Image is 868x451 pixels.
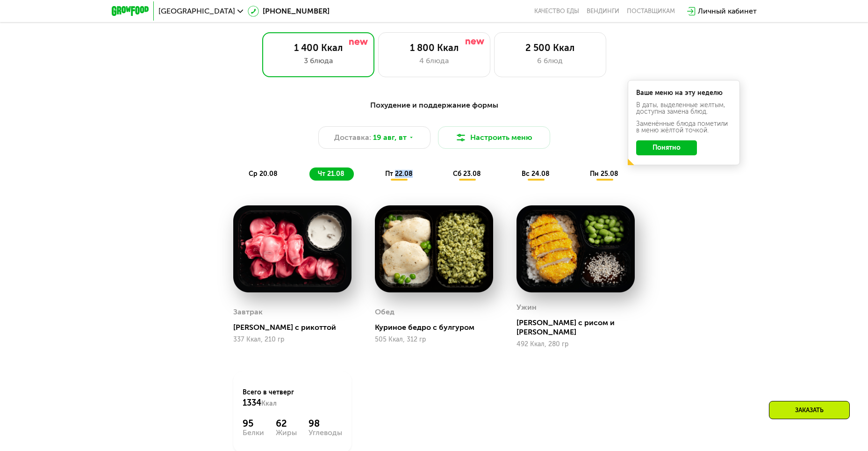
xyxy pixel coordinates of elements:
div: 337 Ккал, 210 гр [233,336,352,343]
a: [PHONE_NUMBER] [248,6,330,17]
div: Белки [243,429,264,436]
div: Заменённые блюда пометили в меню жёлтой точкой. [636,121,732,134]
button: Понятно [636,140,697,155]
div: Похудение и поддержание формы [158,100,711,111]
span: пн 25.08 [590,170,618,178]
span: 19 авг, вт [373,132,407,143]
span: пт 22.08 [385,170,413,178]
div: 1 400 Ккал [272,42,365,53]
div: В даты, выделенные желтым, доступна замена блюд. [636,102,732,115]
div: Ужин [516,300,537,314]
div: 2 500 Ккал [504,42,596,53]
div: 62 [276,418,297,429]
div: Всего в четверг [243,388,342,408]
div: поставщикам [627,7,675,15]
div: Куриное бедро с булгуром [375,323,501,332]
div: Ваше меню на эту неделю [636,90,732,96]
div: [PERSON_NAME] с рикоттой [233,323,359,332]
div: Обед [375,305,395,319]
a: Качество еды [534,7,579,15]
div: 4 блюда [388,55,481,66]
div: Жиры [276,429,297,436]
div: Завтрак [233,305,263,319]
div: 505 Ккал, 312 гр [375,336,493,343]
div: 6 блюд [504,55,596,66]
div: Личный кабинет [698,6,757,17]
span: ср 20.08 [249,170,278,178]
button: Настроить меню [438,126,550,149]
span: 1334 [243,398,261,408]
div: [PERSON_NAME] с рисом и [PERSON_NAME] [516,318,642,337]
div: 95 [243,418,264,429]
span: Доставка: [334,132,371,143]
div: 98 [308,418,342,429]
div: 492 Ккал, 280 гр [516,341,635,348]
div: 3 блюда [272,55,365,66]
div: 1 800 Ккал [388,42,481,53]
span: сб 23.08 [453,170,481,178]
span: вс 24.08 [522,170,550,178]
div: Углеводы [308,429,342,436]
div: Заказать [769,401,850,419]
span: [GEOGRAPHIC_DATA] [158,7,235,15]
span: чт 21.08 [318,170,344,178]
a: Вендинги [587,7,619,15]
span: Ккал [261,400,277,407]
